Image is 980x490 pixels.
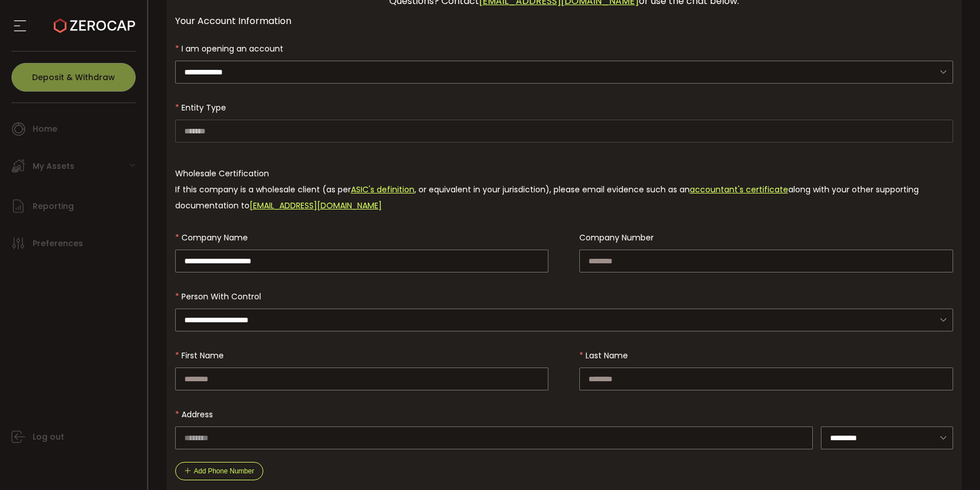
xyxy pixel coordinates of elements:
span: My Assets [33,158,74,175]
span: Preferences [33,235,83,252]
label: Address [175,409,220,420]
div: Wholesale Certification If this company is a wholesale client (as per , or equivalent in your jur... [175,165,954,214]
span: Home [33,121,57,137]
a: [EMAIL_ADDRESS][DOMAIN_NAME] [250,200,382,211]
a: accountant's certificate [690,184,788,195]
a: ASIC's definition [351,184,414,195]
button: Deposit & Withdraw [11,63,136,92]
span: Log out [33,429,64,445]
button: Add Phone Number [175,462,263,480]
span: Add Phone Number [194,467,254,475]
span: Deposit & Withdraw [32,73,115,81]
div: Your Account Information [175,14,954,28]
span: Reporting [33,198,74,215]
